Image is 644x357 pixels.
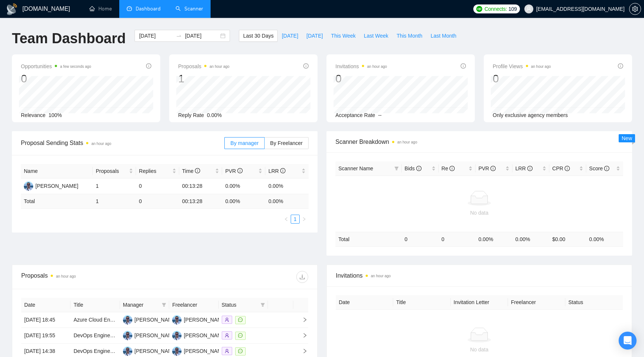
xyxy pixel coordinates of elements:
[139,32,173,40] input: Start date
[402,232,439,246] td: 0
[21,328,70,344] td: [DATE] 19:55
[378,112,382,118] span: --
[296,333,307,338] span: right
[449,166,455,171] span: info-circle
[70,298,120,312] th: Title
[123,316,177,322] a: PT[PERSON_NAME]
[21,138,224,148] span: Proposal Sending Stats
[476,232,512,246] td: 0.00 %
[225,333,229,338] span: user-add
[209,64,229,69] time: an hour ago
[493,72,551,86] div: 0
[176,33,182,39] span: to
[629,3,641,15] button: setting
[225,168,243,174] span: PVR
[239,30,278,42] button: Last 30 Days
[405,165,422,171] span: Bids
[222,194,265,209] td: 0.00 %
[336,295,393,310] th: Date
[336,271,623,280] span: Invitations
[21,72,91,86] div: 0
[479,165,496,171] span: PVR
[73,348,155,354] a: DevOps Engineer (Mobile Gaming)
[371,274,391,278] time: an hour ago
[335,137,623,146] span: Scanner Breakdown
[493,62,551,71] span: Profile Views
[461,63,466,69] span: info-circle
[182,168,200,174] span: Time
[259,299,266,310] span: filter
[123,315,132,325] img: PT
[135,347,177,355] div: [PERSON_NAME]
[169,298,218,312] th: Freelancer
[225,349,229,353] span: user-add
[238,333,243,338] span: message
[70,328,120,344] td: DevOps Engineer Needed for Ansible Scripts and Kubernetes Management
[565,166,570,171] span: info-circle
[184,316,227,324] div: [PERSON_NAME]
[508,5,517,13] span: 109
[629,6,641,12] span: setting
[93,194,136,209] td: 1
[515,165,533,171] span: LRR
[162,303,166,307] span: filter
[179,178,222,194] td: 00:13:28
[35,182,78,190] div: [PERSON_NAME]
[426,30,460,42] button: Last Month
[282,32,298,40] span: [DATE]
[176,33,182,39] span: swap-right
[604,166,609,171] span: info-circle
[237,168,243,173] span: info-circle
[442,165,455,171] span: Re
[178,62,230,71] span: Proposals
[268,168,285,174] span: LRR
[549,232,586,246] td: $ 0.00
[265,194,309,209] td: 0.00 %
[291,215,300,224] li: 1
[179,194,222,209] td: 00:13:28
[21,271,165,283] div: Proposals
[120,298,169,312] th: Manager
[302,30,327,42] button: [DATE]
[136,178,179,194] td: 0
[21,62,91,71] span: Opportunities
[93,164,136,178] th: Proposals
[238,317,243,322] span: message
[96,167,127,175] span: Proposals
[225,317,229,322] span: user-add
[397,140,417,144] time: an hour ago
[139,167,171,175] span: Replies
[73,317,243,323] a: Azure Cloud Engineer (DevOps) — Reproducible Customer Deployments
[527,166,533,171] span: info-circle
[493,112,568,118] span: Only exclusive agency members
[172,315,181,325] img: PT
[397,32,422,40] span: This Month
[24,181,33,191] img: PT
[508,295,565,310] th: Freelancer
[172,347,181,356] img: PT
[89,6,112,12] a: homeHome
[392,30,426,42] button: This Month
[629,6,641,12] a: setting
[24,183,78,189] a: PT[PERSON_NAME]
[484,5,507,13] span: Connects:
[296,317,307,322] span: right
[135,316,177,324] div: [PERSON_NAME]
[360,30,392,42] button: Last Week
[243,32,274,40] span: Last 30 Days
[184,347,227,355] div: [PERSON_NAME]
[184,331,227,339] div: [PERSON_NAME]
[176,6,203,12] a: searchScanner
[222,301,258,309] span: Status
[618,63,623,69] span: info-circle
[296,348,307,354] span: right
[123,332,177,338] a: PT[PERSON_NAME]
[589,165,609,171] span: Score
[172,332,227,338] a: PT[PERSON_NAME]
[127,6,132,11] span: dashboard
[136,194,179,209] td: 0
[178,72,230,86] div: 1
[172,331,181,340] img: PT
[302,217,306,221] span: right
[172,316,227,322] a: PT[PERSON_NAME]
